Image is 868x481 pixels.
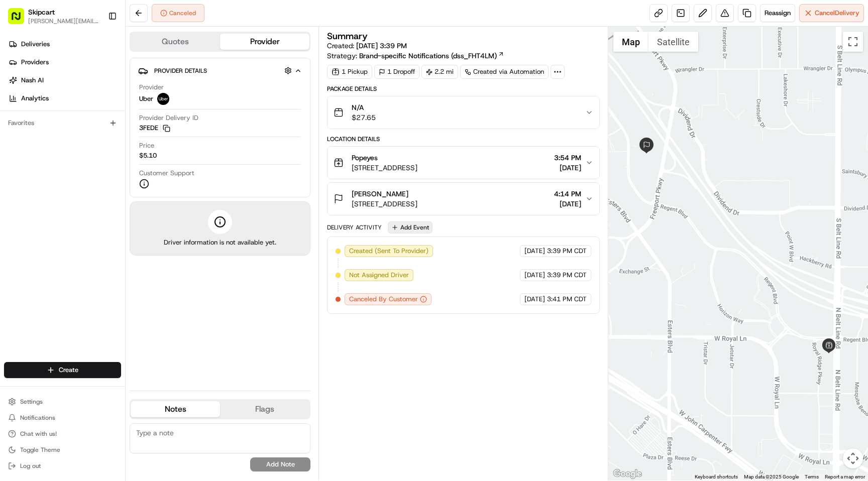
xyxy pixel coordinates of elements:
[20,398,43,406] span: Settings
[327,32,368,41] h3: Summary
[10,147,18,155] div: 📗
[524,295,545,304] span: [DATE]
[805,474,819,479] a: Terms (opens in new tab)
[328,147,599,179] button: Popeyes[STREET_ADDRESS]3:54 PM[DATE]
[359,51,497,61] span: Brand-specific Notifications (dss_FHT4LM)
[100,170,122,178] span: Pylon
[760,4,795,22] button: Reassign
[21,58,49,67] span: Providers
[139,124,170,133] button: 3FEDE
[388,221,432,233] button: Add Event
[34,106,127,114] div: We're available if you need us!
[356,41,407,50] span: [DATE] 3:39 PM
[20,430,57,438] span: Chat with us!
[4,36,125,52] a: Deliveries
[352,163,417,173] span: [STREET_ADDRESS]
[21,76,44,85] span: Nash AI
[327,85,599,93] div: Package Details
[28,7,55,17] button: Skipcart
[139,83,164,92] span: Provider
[460,65,549,79] a: Created via Automation
[695,473,738,480] button: Keyboard shortcuts
[4,443,121,457] button: Toggle Theme
[554,199,581,209] span: [DATE]
[327,41,407,51] span: Created:
[825,474,865,479] a: Report a map error
[85,147,93,155] div: 💻
[4,54,125,70] a: Providers
[4,411,121,425] button: Notifications
[95,146,161,156] span: API Documentation
[10,40,183,56] p: Welcome 👋
[4,459,121,473] button: Log out
[131,34,220,50] button: Quotes
[152,4,204,22] button: Canceled
[71,170,122,178] a: Powered byPylon
[327,51,504,61] div: Strategy:
[744,474,799,479] span: Map data ©2025 Google
[220,34,309,50] button: Provider
[547,295,587,304] span: 3:41 PM CDT
[139,94,153,103] span: Uber
[554,163,581,173] span: [DATE]
[328,183,599,215] button: [PERSON_NAME][STREET_ADDRESS]4:14 PM[DATE]
[139,113,198,123] span: Provider Delivery ID
[359,51,504,61] a: Brand-specific Notifications (dss_FHT4LM)
[20,414,55,422] span: Notifications
[524,247,545,256] span: [DATE]
[524,271,545,280] span: [DATE]
[421,65,458,79] div: 2.2 mi
[352,112,376,123] span: $27.65
[4,362,121,378] button: Create
[10,96,28,114] img: 1736555255976-a54dd68f-1ca7-489b-9aae-adbdc363a1c4
[220,401,309,417] button: Flags
[547,271,587,280] span: 3:39 PM CDT
[21,40,50,49] span: Deliveries
[4,427,121,441] button: Chat with us!
[138,62,302,79] button: Provider Details
[139,141,154,150] span: Price
[328,96,599,129] button: N/A$27.65
[28,17,100,25] button: [PERSON_NAME][EMAIL_ADDRESS][DOMAIN_NAME]
[815,9,859,18] span: Cancel Delivery
[352,102,376,112] span: N/A
[6,142,81,160] a: 📗Knowledge Base
[352,153,378,163] span: Popeyes
[611,467,644,480] img: Google
[81,142,165,160] a: 💻API Documentation
[554,153,581,163] span: 3:54 PM
[352,199,417,209] span: [STREET_ADDRESS]
[613,32,648,52] button: Show street map
[547,247,587,256] span: 3:39 PM CDT
[20,462,41,470] span: Log out
[4,90,125,106] a: Analytics
[20,446,60,454] span: Toggle Theme
[843,448,863,468] button: Map camera controls
[327,135,599,143] div: Location Details
[34,96,165,106] div: Start new chat
[4,115,121,131] div: Favorites
[171,99,183,111] button: Start new chat
[154,67,207,75] span: Provider Details
[4,4,104,28] button: Skipcart[PERSON_NAME][EMAIL_ADDRESS][DOMAIN_NAME]
[10,10,30,30] img: Nash
[765,9,791,18] span: Reassign
[554,189,581,199] span: 4:14 PM
[648,32,698,52] button: Show satellite imagery
[352,189,408,199] span: [PERSON_NAME]
[164,238,276,247] span: Driver information is not available yet.
[26,65,166,75] input: Clear
[327,65,372,79] div: 1 Pickup
[139,169,194,178] span: Customer Support
[611,467,644,480] a: Open this area in Google Maps (opens a new window)
[374,65,419,79] div: 1 Dropoff
[327,223,382,231] div: Delivery Activity
[157,93,169,105] img: uber-new-logo.jpeg
[59,366,78,375] span: Create
[139,151,157,160] span: $5.10
[131,401,220,417] button: Notes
